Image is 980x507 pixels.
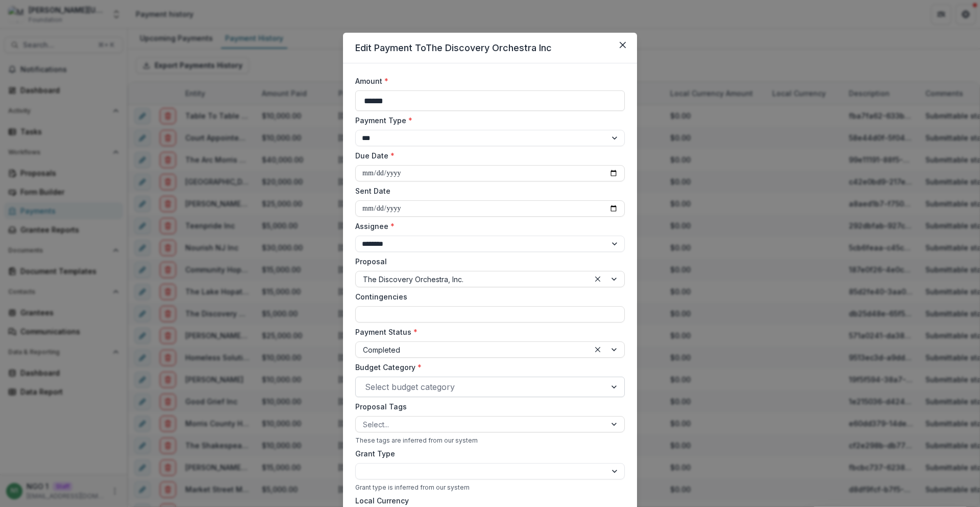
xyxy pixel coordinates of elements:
[355,221,619,232] label: Assignee
[355,150,619,161] label: Due Date
[592,273,604,285] div: Clear selected options
[355,115,619,126] label: Payment Type
[615,37,631,53] button: Close
[355,186,619,196] label: Sent Date
[355,495,409,506] label: Local Currency
[355,327,619,337] label: Payment Status
[355,291,619,302] label: Contingencies
[355,448,619,459] label: Grant Type
[343,33,637,63] header: Edit Payment To The Discovery Orchestra Inc
[355,401,619,412] label: Proposal Tags
[355,436,625,444] div: These tags are inferred from our system
[355,483,625,491] div: Grant type is inferred from our system
[355,256,619,267] label: Proposal
[592,343,604,356] div: Clear selected options
[355,362,619,373] label: Budget Category
[355,76,619,86] label: Amount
